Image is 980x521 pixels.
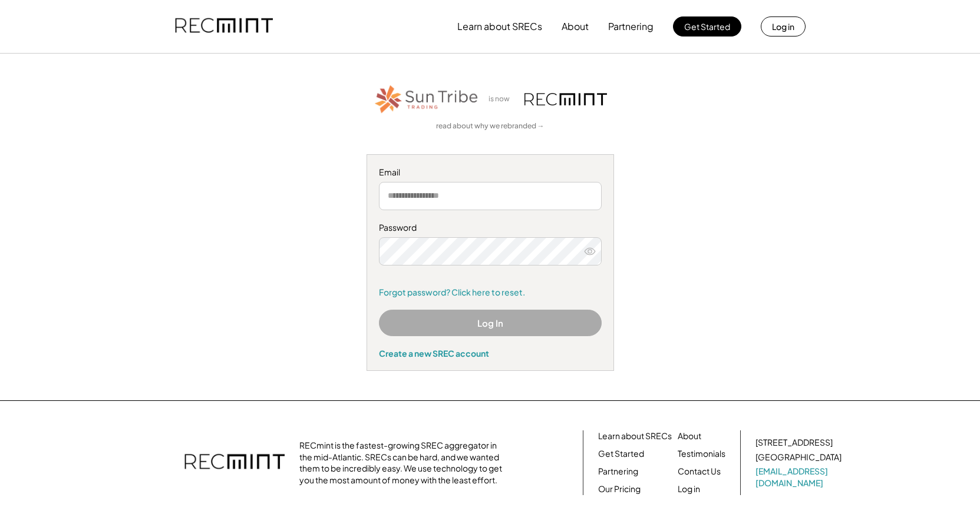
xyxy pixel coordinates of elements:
div: [STREET_ADDRESS] [755,437,833,449]
img: recmint-logotype%403x.png [175,6,273,47]
button: Log In [379,310,602,336]
div: Create a new SREC account [379,348,602,359]
button: Get Started [673,16,741,36]
a: Contact Us [678,466,721,477]
a: Log in [678,483,700,495]
a: Learn about SRECs [598,430,672,442]
img: recmint-logotype%403x.png [184,442,285,483]
a: Get Started [598,448,644,460]
button: Log in [761,16,806,36]
a: [EMAIL_ADDRESS][DOMAIN_NAME] [755,466,844,489]
a: Our Pricing [598,483,641,495]
div: [GEOGRAPHIC_DATA] [755,452,842,463]
div: is now [486,94,519,104]
a: About [678,430,701,442]
img: STT_Horizontal_Logo%2B-%2BColor.png [374,83,480,115]
a: Partnering [598,466,638,477]
a: Forgot password? Click here to reset. [379,287,602,298]
button: Learn about SRECs [457,15,542,38]
div: Password [379,222,602,234]
a: Testimonials [678,448,725,460]
button: About [562,15,589,38]
button: Partnering [608,15,654,38]
div: RECmint is the fastest-growing SREC aggregator in the mid-Atlantic. SRECs can be hard, and we wan... [299,440,509,486]
a: read about why we rebranded → [436,121,545,131]
img: recmint-logotype%403x.png [524,93,607,105]
div: Email [379,167,602,178]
